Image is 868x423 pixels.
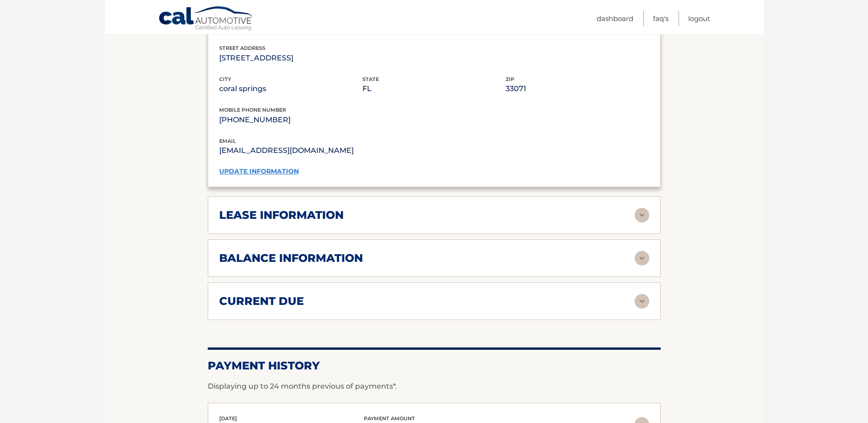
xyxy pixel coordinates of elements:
h2: current due [219,294,304,308]
a: update information [219,167,299,175]
h2: lease information [219,208,344,222]
a: Logout [688,11,710,26]
img: accordion-rest.svg [635,294,649,309]
a: Cal Automotive [158,6,254,33]
a: FAQ's [653,11,669,26]
h2: Payment History [208,359,661,373]
p: coral springs [219,82,362,95]
p: [STREET_ADDRESS] [219,52,362,65]
img: accordion-rest.svg [635,208,649,222]
span: city [219,76,231,82]
span: payment amount [364,415,415,422]
h2: balance information [219,251,363,265]
p: [EMAIL_ADDRESS][DOMAIN_NAME] [219,144,434,157]
span: mobile phone number [219,107,286,113]
p: [PHONE_NUMBER] [219,114,649,126]
span: state [362,76,379,82]
img: accordion-rest.svg [635,251,649,266]
span: zip [506,76,514,82]
span: street address [219,45,265,51]
p: Displaying up to 24 months previous of payments*. [208,381,661,392]
p: FL [362,82,506,95]
a: Dashboard [597,11,633,26]
span: email [219,138,236,144]
p: 33071 [506,82,649,95]
span: [DATE] [219,415,237,422]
